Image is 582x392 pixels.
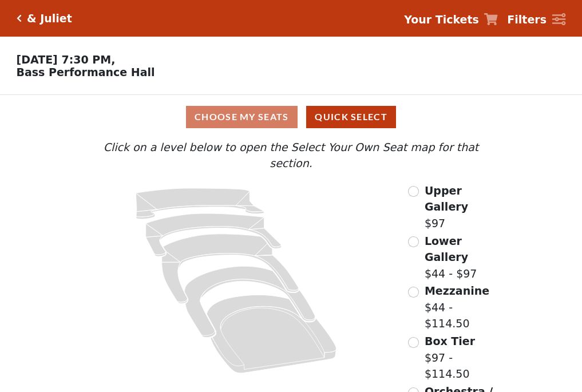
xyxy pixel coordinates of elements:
p: Click on a level below to open the Select Your Own Seat map for that section. [81,139,501,172]
strong: Filters [507,13,547,26]
label: $97 [425,183,501,232]
label: $44 - $97 [425,233,501,282]
button: Quick Select [306,106,396,128]
h5: & Juliet [27,12,72,25]
label: $97 - $114.50 [425,333,501,382]
strong: Your Tickets [404,13,479,26]
path: Orchestra / Parterre Circle - Seats Available: 20 [207,295,337,373]
a: Your Tickets [404,11,498,28]
span: Mezzanine [425,284,489,297]
a: Filters [507,11,565,28]
path: Lower Gallery - Seats Available: 78 [146,213,282,256]
path: Upper Gallery - Seats Available: 304 [136,188,264,219]
a: Click here to go back to filters [17,14,22,22]
span: Lower Gallery [425,235,468,264]
span: Box Tier [425,335,475,347]
span: Upper Gallery [425,184,468,213]
label: $44 - $114.50 [425,283,501,332]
